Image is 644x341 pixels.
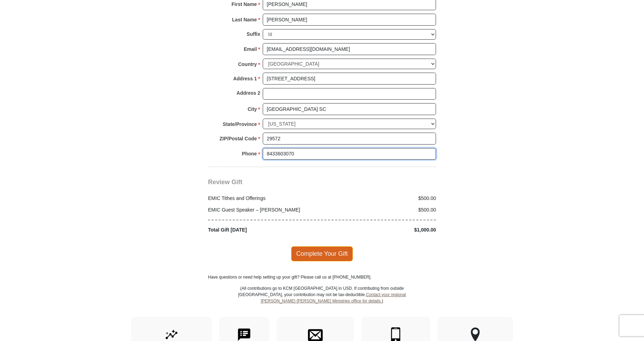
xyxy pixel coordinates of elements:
strong: Last Name [232,15,257,25]
strong: State/Province [223,119,257,129]
strong: Phone [242,149,257,159]
p: Have questions or need help setting up your gift? Please call us at [PHONE_NUMBER]. [208,274,436,280]
span: Complete Your Gift [291,246,353,261]
strong: Address 1 [233,74,257,83]
span: Review Gift [208,179,242,186]
strong: Country [238,59,257,69]
div: $500.00 [322,195,440,202]
div: Total Gift [DATE] [204,226,322,234]
p: (All contributions go to KCM [GEOGRAPHIC_DATA] in USD. If contributing from outside [GEOGRAPHIC_D... [238,285,406,317]
a: Contact your regional [PERSON_NAME] [PERSON_NAME] Ministries office for details. [261,292,406,303]
strong: Address 2 [236,88,260,98]
strong: ZIP/Postal Code [220,134,257,143]
div: $1,000.00 [322,226,440,234]
div: EMIC Guest Speaker – [PERSON_NAME] [204,206,322,214]
strong: City [248,104,257,114]
strong: Email [244,44,257,54]
div: $500.00 [322,206,440,214]
div: EMIC Tithes and Offerings [204,195,322,202]
strong: Suffix [247,29,260,39]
